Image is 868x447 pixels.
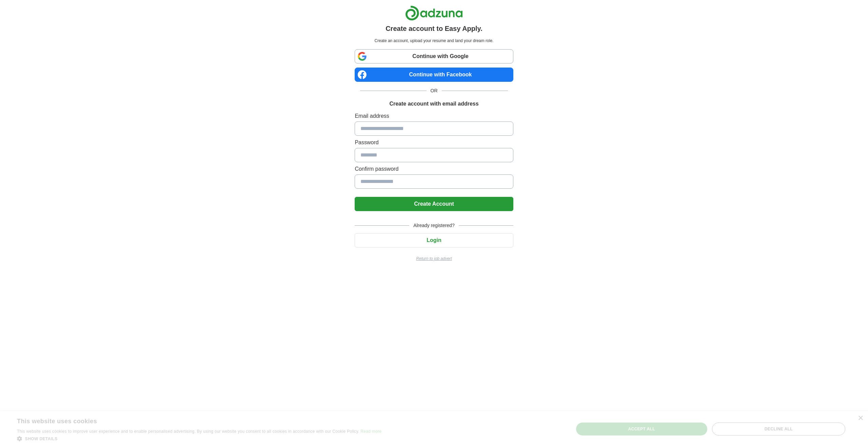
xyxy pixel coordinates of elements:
[360,429,381,434] a: Read more, opens a new window
[355,68,513,82] a: Continue with Facebook
[386,23,482,34] h1: Create account to Easy Apply.
[858,416,863,421] div: Close
[409,222,458,229] span: Already registered?
[17,429,359,434] span: This website uses cookies to improve user experience and to enable personalised advertising. By u...
[576,423,707,435] div: Accept all
[355,165,513,173] label: Confirm password
[389,100,478,108] h1: Create account with email address
[17,415,364,425] div: This website uses cookies
[427,87,442,94] span: OR
[355,256,513,262] a: Return to job advert
[355,237,513,243] a: Login
[355,138,513,147] label: Password
[25,436,58,441] span: Show details
[355,49,513,63] a: Continue with Google
[355,233,513,247] button: Login
[405,5,463,21] img: Adzuna logo
[356,38,512,44] p: Create an account, upload your resume and land your dream role.
[17,435,381,442] div: Show details
[355,112,513,120] label: Email address
[712,423,845,435] div: Decline all
[355,197,513,211] button: Create Account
